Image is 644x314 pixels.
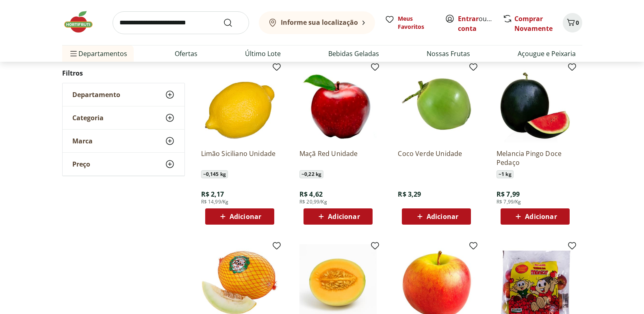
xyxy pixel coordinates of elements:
[281,18,358,27] b: Informe sua localização
[576,19,579,26] span: 0
[72,137,93,145] span: Marca
[563,13,582,32] button: Carrinho
[304,208,373,225] button: Adicionar
[69,44,78,63] button: Menu
[299,199,327,205] span: R$ 20,99/Kg
[62,65,185,81] h2: Filtros
[402,208,471,225] button: Adicionar
[458,14,494,33] span: ou
[175,49,197,58] a: Ofertas
[72,91,120,99] span: Departamento
[205,208,274,225] button: Adicionar
[518,49,576,58] a: Açougue e Peixaria
[72,160,90,168] span: Preço
[497,190,520,199] span: R$ 7,99
[299,170,323,178] span: ~ 0,22 kg
[201,190,224,199] span: R$ 2,17
[113,11,249,34] input: search
[398,15,435,31] span: Meus Favoritos
[201,199,229,205] span: R$ 14,99/Kg
[525,213,557,220] span: Adicionar
[328,49,379,58] a: Bebidas Geladas
[63,106,184,129] button: Categoria
[497,199,521,205] span: R$ 7,99/Kg
[501,208,570,225] button: Adicionar
[223,18,243,28] button: Submit Search
[427,213,458,220] span: Adicionar
[385,15,435,31] a: Meus Favoritos
[245,49,281,58] a: Último Lote
[299,190,323,199] span: R$ 4,62
[201,170,228,178] span: ~ 0,145 kg
[328,213,360,220] span: Adicionar
[497,149,574,167] a: Melancia Pingo Doce Pedaço
[72,114,104,122] span: Categoria
[497,170,514,178] span: ~ 1 kg
[398,149,475,167] a: Coco Verde Unidade
[458,14,503,33] a: Criar conta
[63,153,184,175] button: Preço
[427,49,470,58] a: Nossas Frutas
[63,130,184,152] button: Marca
[230,213,261,220] span: Adicionar
[201,149,278,167] a: Limão Siciliano Unidade
[201,65,278,143] img: Limão Siciliano Unidade
[69,44,127,63] span: Departamentos
[299,65,377,143] img: Maçã Red Unidade
[514,14,553,33] a: Comprar Novamente
[259,11,375,34] button: Informe sua localização
[62,10,103,34] img: Hortifruti
[458,14,479,23] a: Entrar
[398,65,475,143] img: Coco Verde Unidade
[299,149,377,167] a: Maçã Red Unidade
[497,65,574,143] img: Melancia Pingo Doce Pedaço
[63,83,184,106] button: Departamento
[398,190,421,199] span: R$ 3,29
